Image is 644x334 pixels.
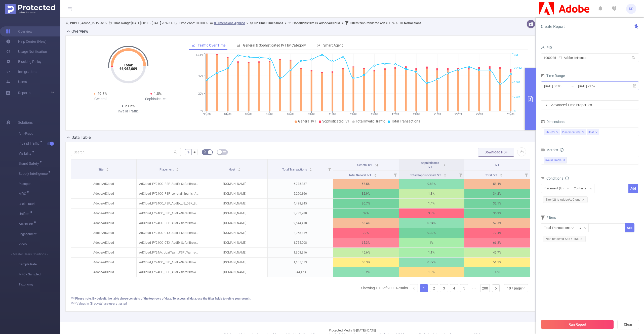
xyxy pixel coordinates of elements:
[202,189,267,198] p: [DOMAIN_NAME]
[546,176,569,180] span: Conditions
[71,258,136,267] p: AdobeAdCloud
[205,21,210,25] span: >
[97,92,107,96] span: 49.8%
[350,113,357,116] tspan: 13/09
[170,21,174,25] span: >
[514,54,518,57] tspan: 3M
[187,150,189,154] span: %
[19,239,60,249] span: Video
[333,208,399,218] p: 32%
[283,21,288,25] span: >
[391,119,420,123] span: Total Transactions
[470,284,478,292] span: •••
[541,216,556,220] span: Filters
[19,179,60,189] span: Passport
[19,199,60,209] span: Click Fraud
[245,113,252,116] tspan: 03/09
[322,119,350,123] span: Sophisticated IVT
[19,162,41,165] span: Brand Safety
[404,21,421,25] b: No Solutions
[18,117,33,128] span: Solutions
[514,66,522,70] tspan: 2.25M
[357,163,373,167] span: General IVT
[450,284,458,292] li: 4
[106,167,109,170] div: Sort
[224,113,231,116] tspan: 01/09
[202,258,267,267] p: [DOMAIN_NAME]
[371,113,378,116] tspan: 15/09
[329,113,336,116] tspan: 11/09
[464,199,530,208] p: 32.1%
[430,284,438,292] li: 2
[71,28,88,34] h2: Overview
[464,179,530,189] p: 58.4%
[507,113,514,116] tspan: 28/09
[617,320,639,329] button: Clear
[71,148,181,156] input: Search...
[399,199,464,208] p: 1.4%
[333,248,399,257] p: 45.6%
[287,113,294,116] tspan: 07/09
[19,259,60,269] span: Sample Rate
[229,168,236,171] span: Host
[475,113,483,116] tspan: 25/09
[71,179,136,189] p: AdobeAdCloud
[179,21,195,25] b: Time Zone:
[268,179,333,189] p: 6,275,387
[245,21,250,25] span: >
[543,196,588,203] span: Site (l2) Is 'AdobeAdCloud'
[410,284,418,292] li: Previous Page
[6,67,37,77] a: Integrations
[308,113,315,116] tspan: 09/09
[238,169,241,171] i: icon: caret-down
[137,248,202,257] p: AdCloud_FY24AcrobatTeam_PSP_Teams-AudEx_US_DSK_BAN_300x250 [8758937]
[238,167,241,170] div: Sort
[541,46,545,50] i: icon: user
[464,248,530,257] p: 46.7%
[203,113,210,116] tspan: 30/08
[514,95,520,99] tspan: 750K
[574,184,590,193] div: Contains
[495,163,499,167] span: IVT
[6,26,32,36] a: Overview
[444,173,447,176] div: Sort
[71,267,136,277] p: AdobeAdCloud
[18,91,30,95] span: Reports
[202,179,267,189] p: [DOMAIN_NAME]
[198,92,203,95] tspan: 20%
[545,103,548,106] i: icon: right
[333,179,399,189] p: 57.5%
[457,171,464,179] i: Filter menu
[421,161,439,169] span: Sophisticated IVT
[464,238,530,247] p: 66.3%
[268,208,333,218] p: 3,732,280
[464,267,530,277] p: 37%
[202,248,267,257] p: [DOMAIN_NAME]
[349,174,372,177] span: Total General IVT
[544,129,560,135] li: Site (l2)
[214,21,245,25] u: 3 Dimensions Applied
[582,198,585,201] i: icon: close
[65,21,421,25] span: FT_Adobe_InHouse [DATE] 00:00 - [DATE] 23:59 +00:00
[71,228,136,238] p: AdobeAdCloud
[420,284,428,292] li: 1
[191,44,195,47] i: icon: line-chart
[200,110,203,113] tspan: 0%
[6,36,47,47] a: Help Center (New)
[6,57,42,67] a: Blocking Policy
[444,173,447,175] i: icon: caret-up
[202,218,267,228] p: [DOMAIN_NAME]
[584,226,587,230] i: icon: down
[268,238,333,247] p: 1,755,008
[196,54,203,57] tspan: 65.1%
[350,21,360,25] b: Filters :
[544,184,567,193] div: Placement (l3)
[464,228,530,238] p: 72.4%
[541,74,565,78] span: Time Range
[470,284,478,292] li: Next 5 Pages
[202,228,267,238] p: [DOMAIN_NAME]
[268,218,333,228] p: 2,544,418
[492,284,500,292] li: Next Page
[433,113,441,116] tspan: 21/09
[541,24,565,29] span: Create Report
